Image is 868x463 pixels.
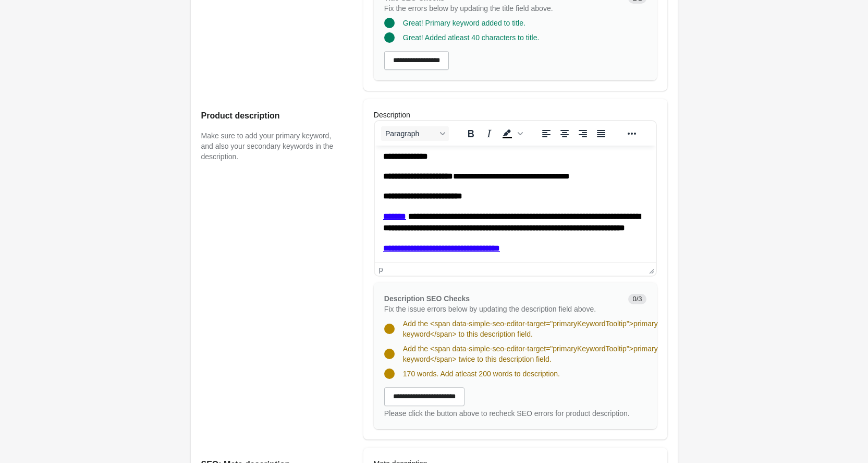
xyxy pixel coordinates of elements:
button: Align center [556,126,573,141]
span: Add the <span data-simple-seo-editor-target="primaryKeywordTooltip">primary keyword</span> twice ... [403,345,658,363]
button: Reveal or hide additional toolbar items [623,126,641,141]
div: Background color [498,126,524,141]
div: Please click the button above to recheck SEO errors for product description. [384,408,646,419]
button: Blocks [381,126,449,141]
div: Description [363,99,667,440]
span: 0/3 [628,294,646,304]
span: Add the <span data-simple-seo-editor-target="primaryKeywordTooltip">primary keyword</span> to thi... [403,319,658,338]
div: Press the Up and Down arrow keys to resize the editor. [645,263,656,276]
button: Bold [462,126,480,141]
span: 170 words. Add atleast 200 words to description. [403,370,560,378]
iframe: Rich Text Area [375,146,656,263]
button: Justify [592,126,610,141]
div: p [379,265,383,274]
span: Description SEO Checks [384,294,470,303]
p: Fix the issue errors below by updating the description field above. [384,304,620,314]
p: Make sure to add your primary keyword, and also your secondary keywords in the description. [201,130,343,162]
button: Italic [480,126,498,141]
p: Fix the errors below by updating the title field above. [384,3,620,14]
h2: Product description [201,110,343,122]
button: Align left [537,126,555,141]
span: Great! Added atleast 40 characters to title. [403,33,539,42]
span: Paragraph [385,129,436,138]
button: Align right [574,126,592,141]
span: Great! Primary keyword added to title. [403,19,525,27]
